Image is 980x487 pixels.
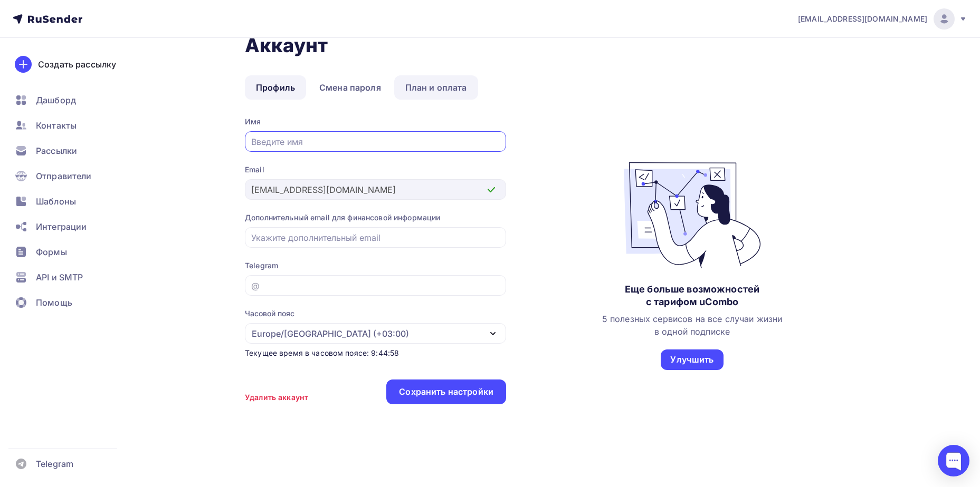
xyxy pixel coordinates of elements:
[245,308,294,319] div: Часовой пояс
[252,327,409,340] div: Europe/[GEOGRAPHIC_DATA] (+03:00)
[798,8,967,30] a: [EMAIL_ADDRESS][DOMAIN_NAME]
[308,75,392,100] a: Смена пароля
[36,170,92,182] span: Отправители
[36,119,77,132] span: Контакты
[251,279,260,292] div: @
[251,231,500,244] input: Укажите дополнительный email
[8,165,134,187] a: Отправители
[36,144,77,157] span: Рассылки
[36,246,67,258] span: Формы
[36,94,76,106] span: Дашборд
[245,116,506,127] div: Имя
[36,220,87,233] span: Интеграции
[245,75,306,100] a: Профиль
[8,241,134,262] a: Формы
[602,313,782,338] div: 5 полезных сервисов на все случаи жизни в одной подписке
[670,354,713,366] div: Улучшить
[8,90,134,111] a: Дашборд
[36,296,72,309] span: Помощь
[36,195,76,208] span: Шаблоны
[245,164,506,175] div: Email
[251,135,500,148] input: Введите имя
[245,212,506,223] div: Дополнительный email для финансовой информации
[38,58,116,71] div: Создать рассылку
[8,191,134,212] a: Шаблоны
[8,140,134,161] a: Рассылки
[625,283,759,308] div: Еще больше возможностей с тарифом uCombo
[394,75,478,100] a: План и оплата
[36,271,83,284] span: API и SMTP
[798,14,927,24] span: [EMAIL_ADDRESS][DOMAIN_NAME]
[245,348,506,358] div: Текущее время в часовом поясе: 9:44:58
[245,260,506,271] div: Telegram
[399,386,493,398] div: Сохранить настройки
[245,308,506,344] button: Часовой пояс Europe/[GEOGRAPHIC_DATA] (+03:00)
[245,392,308,403] div: Удалить аккаунт
[36,457,73,470] span: Telegram
[8,115,134,136] a: Контакты
[245,34,878,57] h1: Аккаунт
